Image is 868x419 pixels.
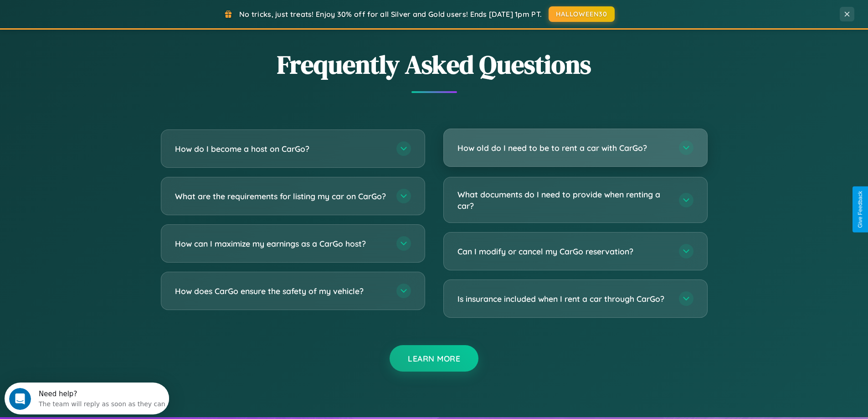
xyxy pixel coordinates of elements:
h3: How do I become a host on CarGo? [175,143,387,155]
h3: How can I maximize my earnings as a CarGo host? [175,238,387,249]
h3: How does CarGo ensure the safety of my vehicle? [175,285,387,297]
h3: What documents do I need to provide when renting a car? [457,189,670,211]
div: Give Feedback [857,191,863,228]
h3: Is insurance included when I rent a car through CarGo? [457,293,670,305]
iframe: Intercom live chat [9,388,31,410]
div: Need help? [34,8,161,15]
h2: Frequently Asked Questions [161,47,708,82]
div: Open Intercom Messenger [4,4,169,29]
div: The team will reply as soon as they can [34,15,161,25]
h3: How old do I need to be to rent a car with CarGo? [457,142,670,154]
iframe: Intercom live chat discovery launcher [5,383,169,414]
span: No tricks, just treats! Enjoy 30% off for all Silver and Gold users! Ends [DATE] 1pm PT. [239,10,542,19]
h3: What are the requirements for listing my car on CarGo? [175,191,387,202]
button: HALLOWEEN30 [549,6,615,22]
h3: Can I modify or cancel my CarGo reservation? [457,246,670,257]
button: Learn More [390,345,478,372]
